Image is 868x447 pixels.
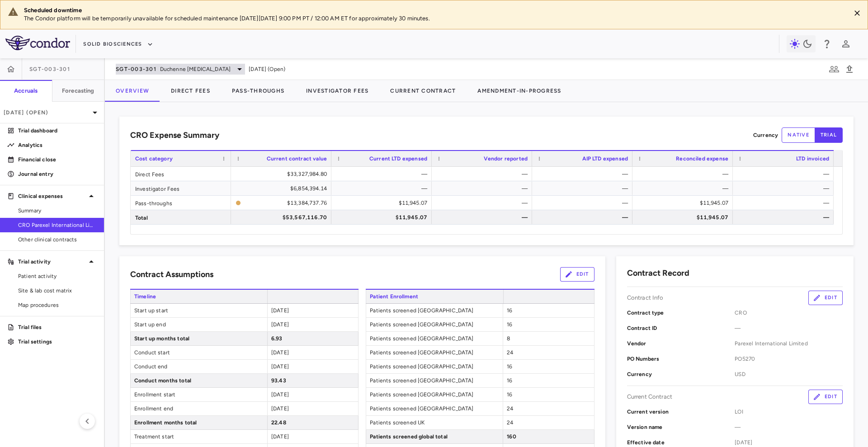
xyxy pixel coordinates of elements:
span: [DATE] [271,363,289,370]
div: — [741,181,829,196]
span: CRO [735,309,843,317]
span: SGT-003-301 [29,66,70,73]
span: Current LTD expensed [369,155,427,162]
span: Site & lab cost matrix [18,287,97,295]
p: Analytics [18,141,97,149]
span: 16 [507,363,512,370]
span: Patients screened [GEOGRAPHIC_DATA] [366,332,503,345]
img: logo-full-SnFGN8VE.png [5,36,70,50]
button: native [782,127,815,143]
div: — [641,181,728,196]
button: Direct Fees [160,80,221,102]
span: — [735,324,843,332]
p: Contract Info [627,294,664,302]
div: — [440,181,528,196]
span: The contract record and uploaded budget values do not match. Please review the contract record an... [236,196,327,209]
p: Vendor [627,339,735,348]
span: Patients screened [GEOGRAPHIC_DATA] [366,402,503,415]
p: Currency [627,370,735,378]
span: Patients screened [GEOGRAPHIC_DATA] [366,304,503,317]
span: Cost category [135,155,173,162]
div: $53,567,116.70 [239,210,327,225]
span: Start up start [131,304,267,317]
div: — [340,181,427,196]
div: $11,945.07 [340,210,427,225]
span: 16 [507,377,512,384]
span: Patients screened [GEOGRAPHIC_DATA] [366,318,503,331]
span: Summary [18,207,97,215]
div: $33,327,984.80 [239,167,327,181]
p: [DATE] (Open) [4,108,90,117]
span: Other clinical contracts [18,235,97,244]
span: 6.93 [271,335,283,342]
span: Duchenne [MEDICAL_DATA] [160,65,231,73]
p: Current version [627,408,735,416]
span: [DATE] [271,307,289,314]
button: Edit [808,291,843,305]
span: [DATE] [271,433,289,440]
p: Financial close [18,155,97,164]
span: 8 [507,335,510,342]
span: 24 [507,419,513,426]
span: Reconciled expense [676,155,728,162]
button: Solid Biosciences [83,37,153,52]
span: Enrollment start [131,388,267,401]
div: Total [131,210,231,224]
span: USD [735,370,843,378]
span: LTD invoiced [796,155,829,162]
span: 16 [507,391,512,398]
p: Trial settings [18,338,97,346]
span: Conduct end [131,360,267,373]
p: Version name [627,423,735,431]
p: The Condor platform will be temporarily unavailable for scheduled maintenance [DATE][DATE] 9:00 P... [24,14,843,23]
span: 24 [507,405,513,412]
div: — [440,167,528,181]
span: [DATE] [271,405,289,412]
p: Trial dashboard [18,127,97,135]
span: Conduct start [131,346,267,359]
p: PO Numbers [627,355,735,363]
p: Currency [753,131,778,139]
span: [DATE] [271,349,289,356]
span: 24 [507,349,513,356]
h6: Contract Assumptions [130,268,213,281]
span: Start up end [131,318,267,331]
div: — [741,210,829,225]
h6: CRO Expense Summary [130,129,219,141]
button: Edit [808,390,843,404]
span: Start up months total [131,332,267,345]
button: Amendment-In-Progress [467,80,572,102]
span: Patients screened [GEOGRAPHIC_DATA] [366,346,503,359]
span: Patients screened [GEOGRAPHIC_DATA] [366,388,503,401]
span: Patient Enrollment [366,290,503,303]
div: — [641,167,728,181]
span: Enrollment months total [131,416,267,429]
p: Contract ID [627,324,735,332]
span: Enrollment end [131,402,267,415]
span: AIP LTD expensed [582,155,628,162]
span: [DATE] [271,391,289,398]
button: Edit [560,267,594,282]
span: Patients screened UK [366,416,503,429]
span: Vendor reported [484,155,528,162]
div: — [440,210,528,225]
span: Patients screened [GEOGRAPHIC_DATA] [366,360,503,373]
div: — [540,167,628,181]
div: $6,854,394.14 [239,181,327,196]
p: Trial activity [18,258,86,266]
div: — [540,210,628,225]
div: — [440,196,528,210]
span: CRO Parexel International Limited [18,221,97,229]
button: trial [815,127,843,143]
p: Trial files [18,323,97,331]
span: 160 [507,433,516,440]
span: 16 [507,321,512,328]
p: Current Contract [627,393,672,401]
div: $11,945.07 [340,196,427,210]
span: [DATE] [735,438,843,447]
span: PO5270 [735,355,843,363]
div: — [340,167,427,181]
div: — [540,196,628,210]
span: Conduct months total [131,374,267,387]
div: Investigator Fees [131,181,231,195]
